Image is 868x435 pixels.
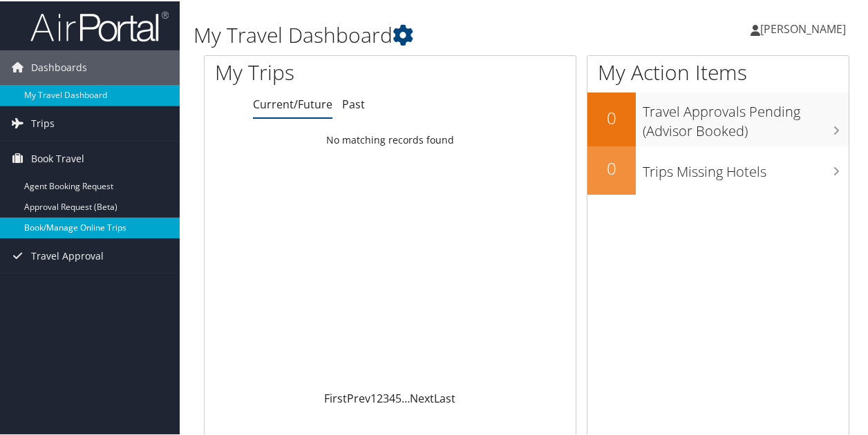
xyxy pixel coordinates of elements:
a: Last [434,389,455,405]
a: First [324,389,347,405]
img: airportal-logo.png [30,9,169,41]
a: 4 [389,389,395,405]
h2: 0 [587,155,636,179]
a: Past [342,95,365,110]
a: 3 [383,389,389,405]
h2: 0 [587,105,636,128]
a: 0Travel Approvals Pending (Advisor Booked) [587,91,849,144]
h3: Trips Missing Hotels [643,154,849,180]
span: … [402,389,410,405]
span: Dashboards [31,49,87,84]
td: No matching records found [205,126,576,151]
a: 1 [370,389,377,405]
span: Trips [31,105,55,139]
a: 2 [377,389,383,405]
h1: My Travel Dashboard [194,19,638,48]
a: Current/Future [253,95,332,110]
a: [PERSON_NAME] [751,7,860,48]
h1: My Trips [215,57,411,86]
a: Prev [347,389,370,405]
h3: Travel Approvals Pending (Advisor Booked) [643,94,849,139]
h1: My Action Items [587,57,849,86]
a: 5 [395,389,402,405]
a: Next [410,389,434,405]
span: Travel Approval [31,238,104,272]
a: 0Trips Missing Hotels [587,145,849,193]
span: [PERSON_NAME] [760,20,846,35]
span: Book Travel [31,140,84,175]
